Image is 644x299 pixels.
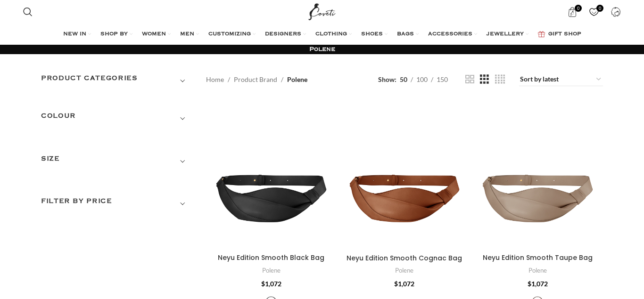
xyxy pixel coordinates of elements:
[585,2,604,21] div: My Wishlist
[100,25,132,44] a: SHOP BY
[596,5,603,12] span: 0
[180,25,199,44] a: MEN
[487,25,528,44] a: JEWELLERY
[208,31,251,38] span: CUSTOMIZING
[528,280,548,288] bdi: 1,072
[180,31,194,38] span: MEN
[142,31,166,38] span: WOMEN
[41,111,192,127] h3: COLOUR
[538,25,581,44] a: GIFT SHOP
[483,253,593,262] a: Neyu Edition Smooth Taupe Bag
[306,7,338,15] a: Site logo
[585,2,604,21] a: 0
[142,25,171,44] a: WOMEN
[41,73,192,89] h3: Product categories
[575,5,582,12] span: 0
[528,280,531,288] span: $
[361,25,388,44] a: SHOES
[538,31,545,37] img: GiftBag
[261,280,281,288] bdi: 1,072
[397,25,419,44] a: BAGS
[262,266,281,275] a: Polene
[394,280,414,288] bdi: 1,072
[63,25,91,44] a: NEW IN
[395,266,413,275] a: Polene
[394,280,398,288] span: $
[265,31,301,38] span: DESIGNERS
[472,100,603,249] a: Neyu Edition Smooth Taupe Bag
[208,25,256,44] a: CUSTOMIZING
[397,31,414,38] span: BAGS
[528,266,547,275] a: Polene
[563,2,582,21] a: 0
[339,100,470,250] a: Neyu Edition Smooth Cognac Bag
[41,196,192,212] h3: Filter by price
[548,31,581,38] span: GIFT SHOP
[206,100,337,249] a: Neyu Edition Smooth Black Bag
[41,154,192,170] h3: SIZE
[261,280,265,288] span: $
[428,31,472,38] span: ACCESSORIES
[218,253,324,262] a: Neyu Edition Smooth Black Bag
[18,2,37,21] a: Search
[347,253,462,263] a: Neyu Edition Smooth Cognac Bag
[315,31,347,38] span: CLOTHING
[18,25,626,44] div: Main navigation
[315,25,352,44] a: CLOTHING
[361,31,383,38] span: SHOES
[487,31,524,38] span: JEWELLERY
[100,31,128,38] span: SHOP BY
[265,25,306,44] a: DESIGNERS
[63,31,86,38] span: NEW IN
[428,25,477,44] a: ACCESSORIES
